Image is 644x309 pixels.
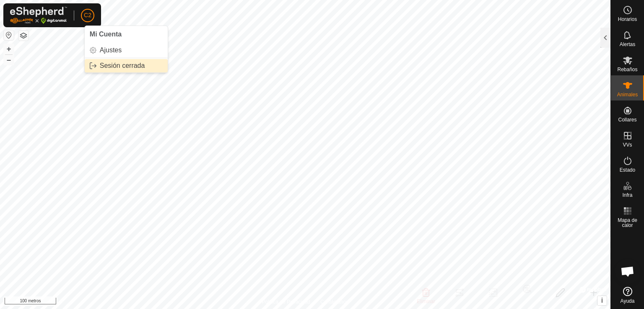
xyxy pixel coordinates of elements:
font: i [601,297,603,304]
button: – [4,55,14,65]
font: Animales [617,92,638,98]
font: Infra [622,192,632,198]
font: Horarios [618,16,637,22]
button: i [597,296,607,305]
a: Ayuda [611,283,644,307]
font: Ayuda [621,298,635,304]
a: Política de Privacidad [262,298,310,306]
font: Ajustes [100,46,122,54]
a: Contáctanos [320,298,348,306]
a: Sesión cerrada [85,59,168,72]
a: Chat abierto [615,259,640,284]
font: VVs [623,142,632,148]
font: + [7,44,11,53]
font: Política de Privacidad [262,299,310,305]
font: Sesión cerrada [100,62,145,69]
font: Contáctanos [320,299,348,305]
font: Alertas [620,41,635,47]
font: Collares [618,117,636,123]
font: Mi Cuenta [90,31,122,38]
font: C2 [84,12,91,18]
font: Estado [620,167,635,173]
a: Ajustes [85,44,168,57]
button: + [4,44,14,54]
button: Restablecer mapa [4,30,14,40]
button: Capas del Mapa [18,31,29,41]
img: Logotipo de Gallagher [10,7,67,24]
font: Rebaños [617,67,637,72]
font: – [7,55,11,64]
font: Mapa de calor [618,217,637,228]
